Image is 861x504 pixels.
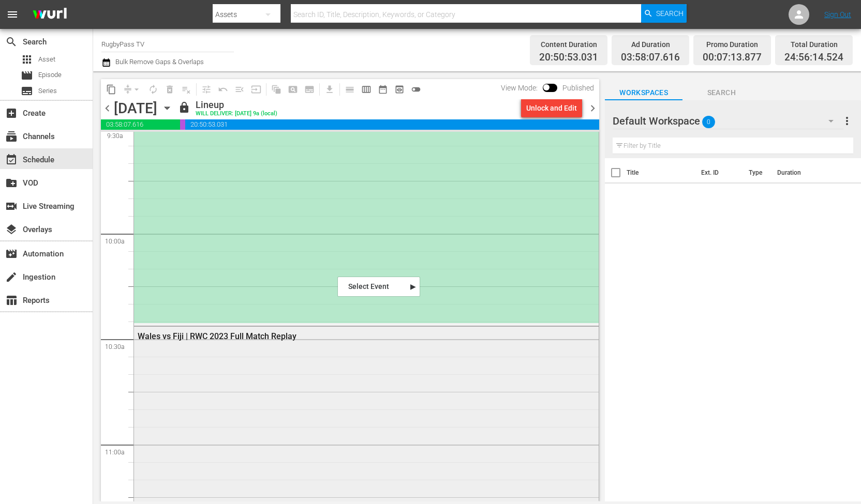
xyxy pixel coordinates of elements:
span: 20:50:53.031 [539,52,598,64]
span: menu [6,8,19,21]
span: Search [682,86,760,99]
img: ans4CAIJ8jUAAAAAAAAAAAAAAAAAAAAAAAAgQb4GAAAAAAAAAAAAAAAAAAAAAAAAJMjXAAAAAAAAAAAAAAAAAAAAAAAAgAT5G... [25,3,75,27]
span: 00:07:13.877 [703,52,762,64]
span: Update Metadata from Key Asset [248,81,264,98]
div: [DATE] [114,100,157,117]
span: Refresh All Search Blocks [264,79,285,99]
span: Asset [38,54,55,65]
span: Select an event to delete [161,81,178,98]
span: Episode [21,69,33,82]
span: View Mode: [496,84,543,92]
span: Bulk Remove Gaps & Overlaps [114,58,204,66]
div: Ad Duration [621,37,680,52]
div: Default Workspace [613,106,843,135]
span: lock [178,101,190,114]
span: Customize Events [195,79,215,99]
span: Toggle to switch from Published to Draft view. [543,84,550,91]
span: more_vert [841,115,853,127]
span: Create [5,107,18,119]
span: View Backup [391,81,408,98]
span: 00:07:13.877 [180,119,185,130]
div: Content Duration [539,37,598,52]
span: Download as CSV [318,79,338,99]
div: WILL DELIVER: [DATE] 9a (local) [196,111,277,117]
span: Search [5,36,18,48]
span: 0 [702,111,715,133]
div: Wales vs Fiji | RWC 2023 Full Match Replay [138,331,540,341]
button: Unlock and Edit [521,99,582,117]
span: Week Calendar View [358,81,375,98]
span: 24 hours Lineup View is OFF [408,81,424,98]
span: calendar_view_week_outlined [361,84,372,95]
span: Series [38,86,57,96]
span: Ingestion [5,271,18,283]
span: Reports [5,294,18,307]
div: Lineup [196,99,277,111]
span: Published [557,84,599,92]
span: toggle_off [411,84,421,95]
th: Ext. ID [695,158,743,187]
div: Unlock and Edit [526,99,577,117]
div: Promo Duration [703,37,762,52]
span: Asset [21,53,33,66]
button: more_vert [841,109,853,133]
span: Revert to Primary Episode [215,81,231,98]
span: content_copy [106,84,116,95]
span: Fill episodes with ad slates [231,81,248,98]
span: Month Calendar View [375,81,391,98]
span: Workspaces [605,86,682,99]
span: Search [656,4,684,23]
th: Title [627,158,695,187]
div: Total Duration [784,37,843,52]
span: chevron_right [586,102,599,115]
span: Automation [5,248,18,260]
span: 03:58:07.616 [621,52,680,64]
span: Episode [38,70,62,80]
div: Select Event [338,280,420,294]
span: Live Streaming [5,200,18,212]
th: Type [743,158,771,187]
span: date_range_outlined [378,84,388,95]
span: 24:56:14.524 [784,52,843,64]
a: Sign Out [824,10,851,19]
span: chevron_left [101,102,114,115]
span: Channels [5,130,18,143]
span: Create Search Block [285,81,301,98]
span: 03:58:07.616 [101,119,180,130]
span: Overlays [5,223,18,236]
span: preview_outlined [394,84,405,95]
span: Create Series Block [301,81,318,98]
span: 20:50:53.031 [185,119,599,130]
span: VOD [5,177,18,189]
span: Remove Gaps & Overlaps [120,81,145,98]
button: Search [641,4,687,23]
span: Schedule [5,154,18,166]
span: Day Calendar View [338,79,358,99]
th: Duration [771,158,833,187]
span: Series [21,85,33,97]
